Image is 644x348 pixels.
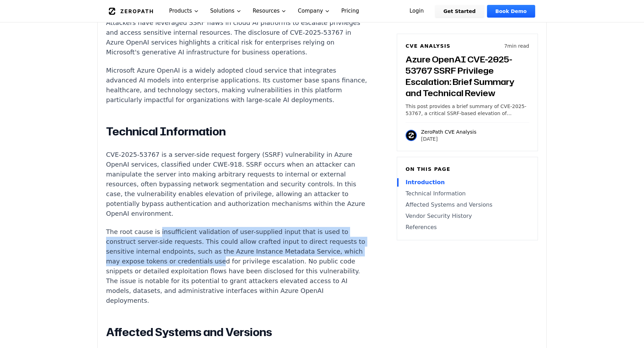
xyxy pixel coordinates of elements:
[406,189,529,198] a: Technical Information
[106,66,367,105] p: Microsoft Azure OpenAI is a widely adopted cloud service that integrates advanced AI models into ...
[406,166,529,173] h6: On this page
[406,178,529,187] a: Introduction
[406,130,417,141] img: ZeroPath CVE Analysis
[106,125,367,139] h2: Technical Information
[435,5,484,18] a: Get Started
[106,227,367,306] p: The root cause is insufficient validation of user-supplied input that is used to construct server...
[106,150,367,219] p: CVE-2025-53767 is a server-side request forgery (SSRF) vulnerability in Azure OpenAI services, cl...
[406,103,529,117] p: This post provides a brief summary of CVE-2025-53767, a critical SSRF-based elevation of privileg...
[406,223,529,232] a: References
[406,42,451,49] h6: CVE Analysis
[401,5,432,18] a: Login
[421,135,477,142] p: [DATE]
[406,54,529,99] h3: Azure OpenAI CVE-2025-53767 SSRF Privilege Escalation: Brief Summary and Technical Review
[106,18,367,57] p: Attackers have leveraged SSRF flaws in cloud AI platforms to escalate privileges and access sensi...
[421,128,477,135] p: ZeroPath CVE Analysis
[406,212,529,220] a: Vendor Security History
[106,325,367,339] h2: Affected Systems and Versions
[504,42,529,49] p: 7 min read
[487,5,535,18] a: Book Demo
[406,201,529,209] a: Affected Systems and Versions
